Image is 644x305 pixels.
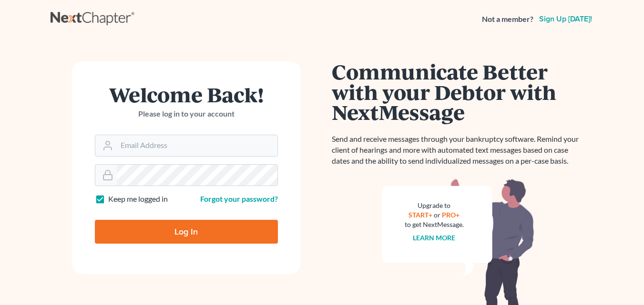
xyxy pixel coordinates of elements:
[200,194,278,203] a: Forgot your password?
[405,220,464,229] div: to get NextMessage.
[332,134,584,167] p: Send and receive messages through your bankruptcy software. Remind your client of hearings and mo...
[405,201,464,210] div: Upgrade to
[537,15,594,23] a: Sign up [DATE]!
[95,84,278,105] h1: Welcome Back!
[434,211,440,219] span: or
[108,194,168,205] label: Keep me logged in
[413,234,455,242] a: Learn more
[95,108,278,119] p: Please log in to your account
[442,211,460,219] a: PRO+
[117,135,277,156] input: Email Address
[409,211,432,219] a: START+
[332,61,584,122] h1: Communicate Better with your Debtor with NextMessage
[482,14,533,25] strong: Not a member?
[95,220,278,244] input: Log In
